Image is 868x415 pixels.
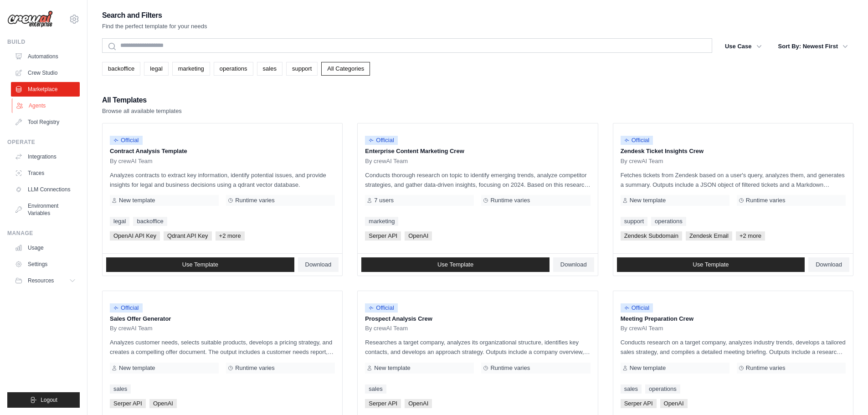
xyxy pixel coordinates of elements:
[110,158,153,165] span: By crewAI Team
[110,231,160,241] span: OpenAI API Key
[365,217,398,226] a: marketing
[11,82,80,97] a: Marketplace
[630,364,666,372] span: New template
[41,396,57,404] span: Logout
[11,115,80,129] a: Tool Registry
[374,364,410,372] span: New template
[110,147,335,156] p: Contract Analysis Template
[365,325,408,332] span: By crewAI Team
[490,197,530,204] span: Runtime varies
[560,261,587,268] span: Download
[719,38,767,55] button: Use Case
[110,325,153,332] span: By crewAI Team
[365,136,398,145] span: Official
[621,303,653,313] span: Official
[321,62,370,76] a: All Categories
[7,392,80,408] button: Logout
[110,303,143,313] span: Official
[621,399,657,408] span: Serper API
[12,98,81,113] a: Agents
[11,182,80,197] a: LLM Connections
[102,94,182,107] h2: All Templates
[808,257,849,272] a: Download
[7,10,53,28] img: Logo
[298,257,339,272] a: Download
[490,364,530,372] span: Runtime varies
[822,371,868,415] div: Widget de chat
[773,38,853,55] button: Sort By: Newest First
[365,147,590,156] p: Enterprise Content Marketing Crew
[305,261,332,268] span: Download
[621,170,846,190] p: Fetches tickets from Zendesk based on a user's query, analyzes them, and generates a summary. Out...
[621,217,647,226] a: support
[102,9,207,22] h2: Search and Filters
[144,62,168,76] a: legal
[405,399,432,408] span: OpenAI
[11,273,80,288] button: Resources
[660,399,688,408] span: OpenAI
[816,261,842,268] span: Download
[693,261,729,268] span: Use Template
[617,257,805,272] a: Use Template
[214,62,253,76] a: operations
[149,399,177,408] span: OpenAI
[106,257,294,272] a: Use Template
[28,277,54,284] span: Resources
[164,231,212,241] span: Qdrant API Key
[822,371,868,415] iframe: Chat Widget
[11,199,80,220] a: Environment Variables
[110,314,335,323] p: Sales Offer Generator
[102,22,207,31] p: Find the perfect template for your needs
[651,217,686,226] a: operations
[119,197,155,204] span: New template
[736,231,765,241] span: +2 more
[7,38,80,46] div: Build
[374,197,394,204] span: 7 users
[405,231,432,241] span: OpenAI
[621,136,653,145] span: Official
[365,314,590,323] p: Prospect Analysis Crew
[645,384,680,394] a: operations
[621,231,682,241] span: Zendesk Subdomain
[621,158,663,165] span: By crewAI Team
[110,384,131,394] a: sales
[630,197,666,204] span: New template
[182,261,218,268] span: Use Template
[102,107,182,116] p: Browse all available templates
[365,384,386,394] a: sales
[365,158,408,165] span: By crewAI Team
[553,257,594,272] a: Download
[235,364,275,372] span: Runtime varies
[361,257,550,272] a: Use Template
[119,364,155,372] span: New template
[11,66,80,80] a: Crew Studio
[7,230,80,237] div: Manage
[110,217,129,226] a: legal
[102,62,140,76] a: backoffice
[365,303,398,313] span: Official
[11,49,80,64] a: Automations
[11,241,80,255] a: Usage
[621,338,846,357] p: Conducts research on a target company, analyzes industry trends, develops a tailored sales strate...
[110,399,146,408] span: Serper API
[686,231,732,241] span: Zendesk Email
[621,325,663,332] span: By crewAI Team
[437,261,473,268] span: Use Template
[11,166,80,180] a: Traces
[257,62,282,76] a: sales
[110,170,335,190] p: Analyzes contracts to extract key information, identify potential issues, and provide insights fo...
[11,257,80,272] a: Settings
[11,149,80,164] a: Integrations
[621,314,846,323] p: Meeting Preparation Crew
[235,197,275,204] span: Runtime varies
[621,147,846,156] p: Zendesk Ticket Insights Crew
[365,338,590,357] p: Researches a target company, analyzes its organizational structure, identifies key contacts, and ...
[365,399,401,408] span: Serper API
[286,62,318,76] a: support
[621,384,642,394] a: sales
[172,62,210,76] a: marketing
[110,338,335,357] p: Analyzes customer needs, selects suitable products, develops a pricing strategy, and creates a co...
[746,197,786,204] span: Runtime varies
[216,231,245,241] span: +2 more
[133,217,167,226] a: backoffice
